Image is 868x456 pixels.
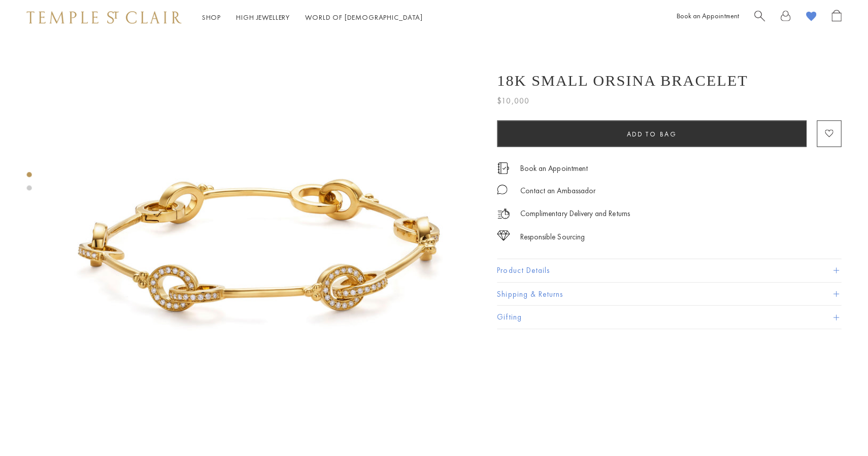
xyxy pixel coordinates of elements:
button: Gifting [496,306,838,329]
button: Product Details [496,260,838,283]
img: icon_appointment.svg [496,164,509,176]
nav: Main navigation [204,14,423,27]
h1: 18K Small Orsina Bracelet [496,74,745,91]
div: Responsible Sourcing [519,231,583,244]
button: Shipping & Returns [496,283,838,306]
span: Add to bag [625,131,675,140]
a: Search [751,13,762,28]
img: icon_delivery.svg [496,208,509,221]
button: Add to bag [496,122,803,149]
img: MessageIcon-01_2.svg [496,186,507,196]
a: Book an Appointment [674,14,736,23]
a: View Wishlist [803,13,813,28]
img: icon_sourcing.svg [496,231,509,241]
span: $10,000 [496,96,528,110]
img: Temple St. Clair [30,14,184,26]
p: Complimentary Delivery and Returns [519,208,628,221]
a: ShopShop [204,16,223,25]
a: Open Shopping Bag [828,13,838,28]
a: High JewelleryHigh Jewellery [238,16,291,25]
div: Contact an Ambassador [519,186,594,198]
a: World of [DEMOGRAPHIC_DATA]World of [DEMOGRAPHIC_DATA] [307,16,423,25]
a: Book an Appointment [519,164,586,176]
